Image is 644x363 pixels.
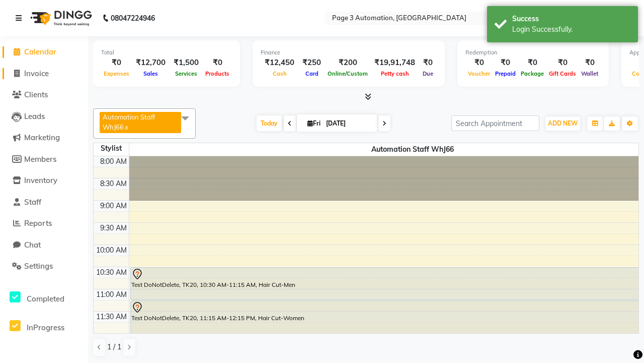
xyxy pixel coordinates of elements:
span: Today [257,115,282,131]
span: Clients [24,90,48,99]
div: Redemption [465,48,601,57]
div: ₹0 [579,57,601,69]
span: Due [420,70,436,77]
span: Members [24,154,56,164]
div: Login Successfully. [512,24,630,35]
div: ₹0 [493,57,518,69]
a: Members [3,154,86,165]
div: ₹0 [465,57,493,69]
a: Settings [3,261,86,272]
a: Inventory [3,175,86,187]
a: Clients [3,89,86,101]
div: 8:30 AM [98,178,129,189]
div: 8:00 AM [98,156,129,167]
span: Services [173,70,200,77]
b: 08047224946 [111,4,155,32]
span: Automation Staff WhJ66 [103,113,155,131]
span: Online/Custom [325,70,370,77]
img: logo [26,4,95,32]
span: Reports [24,218,52,228]
div: ₹200 [325,57,370,69]
div: ₹0 [518,57,546,69]
span: Petty cash [378,70,412,77]
input: 2025-10-03 [323,116,373,131]
span: Marketing [24,133,60,142]
span: Wallet [579,70,601,77]
div: ₹0 [546,57,579,69]
div: Stylist [94,143,129,154]
div: ₹12,700 [132,57,170,69]
span: Calendar [24,47,56,56]
span: Voucher [465,70,493,77]
div: Success [512,14,630,24]
span: Products [203,70,232,77]
span: Package [518,70,546,77]
a: Reports [3,218,86,229]
span: Completed [27,294,64,304]
a: x [124,123,128,131]
span: Leads [24,111,45,121]
span: Invoice [24,69,49,78]
div: ₹19,91,748 [370,57,419,69]
div: 9:30 AM [98,223,129,233]
span: InProgress [27,323,64,332]
span: ADD NEW [548,119,578,127]
div: 10:30 AM [94,267,129,278]
div: ₹1,500 [170,57,203,69]
span: Prepaid [493,70,518,77]
input: Search Appointment [451,115,539,131]
a: Leads [3,111,86,123]
span: Card [303,70,321,77]
div: 10:00 AM [94,245,129,256]
a: Staff [3,197,86,208]
span: Sales [141,70,160,77]
span: Settings [24,261,53,271]
span: Gift Cards [546,70,579,77]
span: Fri [305,119,323,127]
div: ₹12,450 [261,57,298,69]
a: Chat [3,239,86,251]
a: Marketing [3,132,86,144]
div: 11:30 AM [94,312,129,322]
div: Finance [261,48,437,57]
a: Invoice [3,68,86,80]
span: Staff [24,197,41,207]
span: Cash [270,70,289,77]
span: 1 / 1 [107,342,121,352]
a: Calendar [3,46,86,58]
div: ₹250 [298,57,325,69]
div: 11:00 AM [94,289,129,300]
span: Expenses [101,70,132,77]
div: ₹0 [203,57,232,69]
div: Total [101,48,232,57]
div: 9:00 AM [98,201,129,211]
div: ₹0 [101,57,132,69]
span: Inventory [24,175,57,185]
span: Chat [24,240,41,250]
button: ADD NEW [545,116,580,131]
div: ₹0 [419,57,437,69]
